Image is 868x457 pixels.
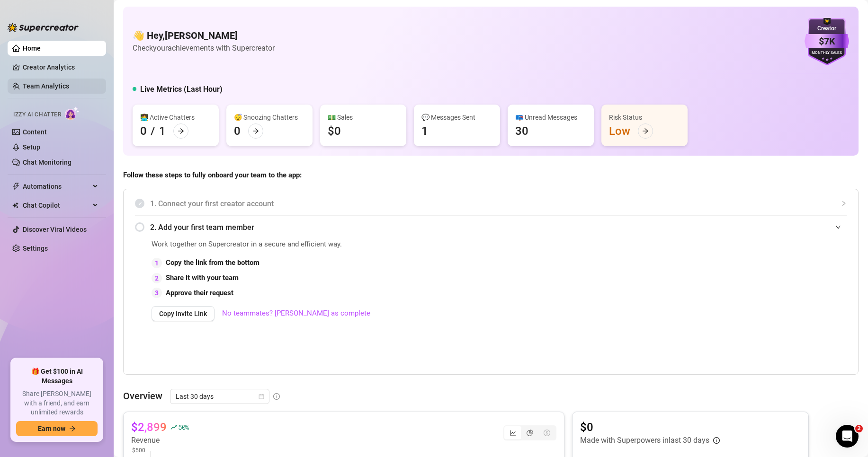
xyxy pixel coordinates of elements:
article: Revenue [131,435,189,446]
div: 💬 Messages Sent [421,112,492,123]
span: thunderbolt [12,183,20,190]
div: 30 [515,123,528,139]
span: line-chart [510,430,516,436]
div: 1. Connect your first creator account [135,192,847,215]
h4: 👋 Hey, [PERSON_NAME] [133,29,275,42]
div: 0 [140,123,147,139]
a: Team Analytics [23,82,69,90]
span: arrow-right [252,128,259,134]
span: Earn now [38,425,65,432]
span: dollar-circle [544,430,550,436]
span: info-circle [273,393,280,400]
div: Monthly Sales [805,50,849,56]
span: info-circle [713,437,720,444]
article: $0 [580,420,720,435]
div: 1 [159,123,166,139]
strong: Share it with your team [166,273,239,282]
span: Copy Invite Link [159,310,207,317]
strong: Approve their request [166,289,233,297]
article: $2,899 [131,420,167,435]
a: Content [23,128,47,136]
span: arrow-right [642,128,649,134]
article: Overview [123,389,162,403]
img: Chat Copilot [12,202,18,209]
span: 🎁 Get $100 in AI Messages [16,367,98,386]
div: 3 [152,288,162,298]
span: collapsed [841,201,847,206]
span: arrow-right [178,128,184,134]
div: 0 [234,123,241,139]
span: Automations [23,179,90,194]
span: Izzy AI Chatter [13,110,61,119]
div: Creator [805,24,849,33]
iframe: Adding Team Members [657,239,847,360]
img: AI Chatter [65,106,80,120]
div: 📪 Unread Messages [515,112,586,123]
span: pie-chart [527,430,533,436]
div: 2. Add your first team member [135,216,847,239]
div: 😴 Snoozing Chatters [234,112,305,123]
span: arrow-right [69,425,76,432]
strong: Follow these steps to fully onboard your team to the app: [123,171,302,179]
img: logo-BBDzfeDw.svg [8,23,79,32]
span: Last 30 days [176,389,264,404]
a: Discover Viral Videos [23,226,87,233]
span: 2. Add your first team member [150,221,847,233]
span: 2 [855,425,863,432]
h5: Live Metrics (Last Hour) [140,84,223,95]
span: calendar [259,394,264,399]
div: 👩‍💻 Active Chatters [140,112,211,123]
a: Chat Monitoring [23,158,72,166]
a: No teammates? [PERSON_NAME] as complete [222,308,370,319]
span: 50 % [178,422,189,431]
button: Copy Invite Link [152,306,215,321]
img: purple-badge-B9DA21FR.svg [805,18,849,65]
span: rise [170,424,177,431]
span: expanded [835,224,841,230]
a: Creator Analytics [23,60,98,75]
span: Share [PERSON_NAME] with a friend, and earn unlimited rewards [16,389,98,417]
span: 1. Connect your first creator account [150,198,847,210]
div: 1 [421,123,428,139]
article: Check your achievements with Supercreator [133,42,275,54]
div: $0 [328,123,341,139]
strong: Copy the link from the bottom [166,258,260,267]
div: Risk Status [609,112,680,123]
a: Setup [23,143,40,151]
div: segmented control [503,425,556,440]
button: Earn nowarrow-right [16,421,98,436]
div: $7K [805,34,849,49]
span: Work together on Supercreator in a secure and efficient way. [152,239,634,250]
div: 2 [152,273,162,283]
a: Settings [23,245,48,252]
article: Made with Superpowers in last 30 days [580,435,709,446]
iframe: Intercom live chat [836,425,859,448]
a: Home [23,44,41,52]
div: 💵 Sales [328,112,399,123]
span: Chat Copilot [23,198,90,213]
div: 1 [152,258,162,268]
